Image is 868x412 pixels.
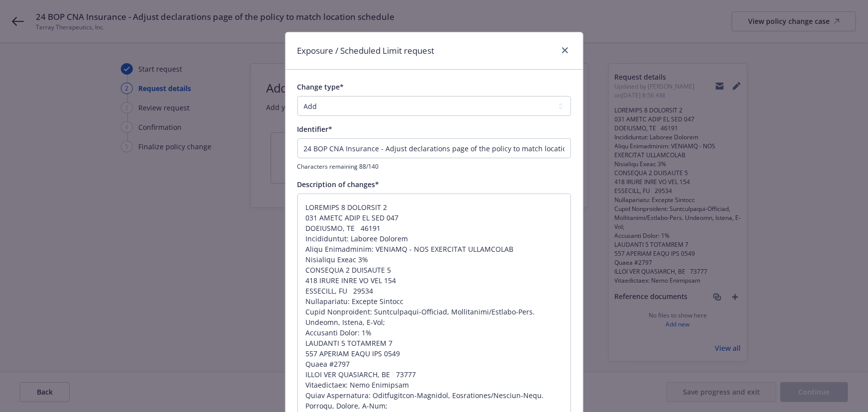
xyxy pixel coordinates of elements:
[297,44,435,57] h1: Exposure / Scheduled Limit request
[297,162,571,171] span: Characters remaining 88/140
[297,82,344,92] span: Change type*
[297,180,380,189] span: Description of changes*
[559,44,571,56] a: close
[297,138,571,158] input: This will be shown in the policy change history list for your reference.
[297,124,333,134] span: Identifier*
